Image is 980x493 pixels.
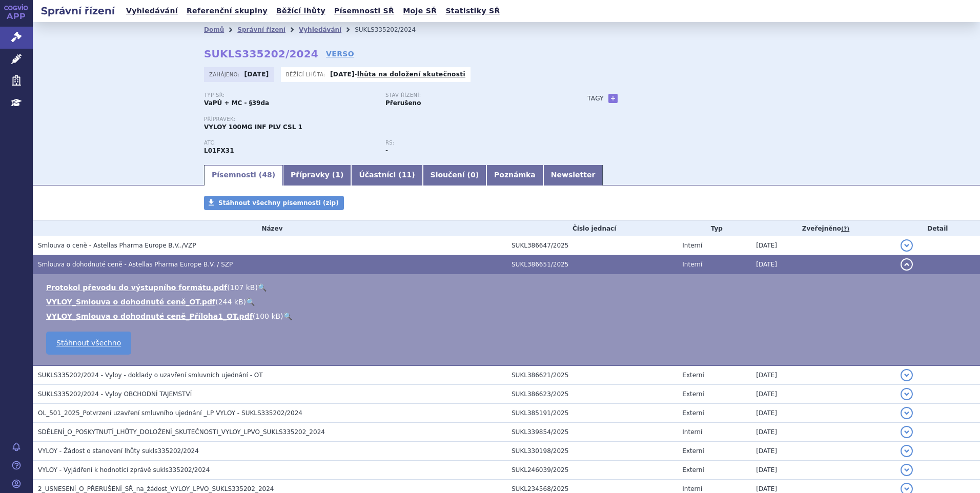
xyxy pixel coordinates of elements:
h2: Správní řízení [33,4,123,18]
span: Externí [682,391,704,398]
button: detail [901,464,913,476]
strong: Přerušeno [385,99,421,107]
a: Písemnosti SŘ [331,4,397,18]
abbr: (?) [841,225,849,233]
a: + [608,94,618,103]
a: VERSO [326,49,354,59]
span: Smlouva o ceně - Astellas Pharma Europe B.V../VZP [38,242,196,249]
td: SUKL386651/2025 [506,255,677,274]
button: detail [901,407,913,419]
span: Externí [682,372,704,379]
span: VYLOY - Žádost o stanovení lhůty sukls335202/2024 [38,447,199,455]
a: Stáhnout všechno [46,332,131,355]
a: 🔍 [258,283,267,292]
li: ( ) [46,297,970,307]
p: ATC: [204,140,375,146]
span: 0 [471,171,476,179]
span: OL_501_2025_Potvrzení uzavření smluvního ujednání _LP VYLOY - SUKLS335202/2024 [38,409,302,417]
span: SUKLS335202/2024 - Vyloy - doklady o uzavření smluvních ujednání - OT [38,372,263,379]
span: Zahájeno: [209,70,241,78]
p: Přípravek: [204,116,567,122]
span: Interní [682,242,702,249]
span: Interní [682,261,702,268]
a: Vyhledávání [123,4,181,18]
button: detail [901,258,913,271]
button: detail [901,426,913,438]
a: VYLOY_Smlouva o dohodnuté ceně_Příloha1_OT.pdf [46,312,253,320]
a: Písemnosti (48) [204,165,283,186]
li: ( ) [46,282,970,293]
span: SDĚLENÍ_O_POSKYTNUTÍ_LHŮTY_DOLOŽENÍ_SKUTEČNOSTI_VYLOY_LPVO_SUKLS335202_2024 [38,428,325,436]
td: [DATE] [751,385,895,404]
a: Stáhnout všechny písemnosti (zip) [204,196,344,210]
th: Zveřejněno [751,221,895,236]
td: SUKL386647/2025 [506,236,677,255]
li: ( ) [46,311,970,321]
td: SUKL330198/2025 [506,442,677,461]
td: [DATE] [751,236,895,255]
span: Stáhnout všechny písemnosti (zip) [218,199,339,207]
p: Typ SŘ: [204,92,375,98]
span: Interní [682,485,702,492]
strong: ZOLBETUXIMAB [204,147,234,154]
a: Sloučení (0) [423,165,486,186]
strong: SUKLS335202/2024 [204,48,318,60]
p: - [330,70,465,78]
p: Stav řízení: [385,92,557,98]
a: Běžící lhůty [273,4,329,18]
td: [DATE] [751,404,895,423]
strong: - [385,147,388,154]
strong: [DATE] [244,71,269,78]
span: Smlouva o dohodnuté ceně - Astellas Pharma Europe B.V. / SZP [38,261,233,268]
td: [DATE] [751,423,895,442]
strong: VaPÚ + MC - §39da [204,99,269,107]
td: SUKL339854/2025 [506,423,677,442]
a: Přípravky (1) [283,165,351,186]
a: Newsletter [543,165,603,186]
span: 1 [335,171,340,179]
span: VYLOY 100MG INF PLV CSL 1 [204,124,302,131]
a: VYLOY_Smlouva o dohodnuté ceně_OT.pdf [46,298,215,306]
h3: Tagy [587,92,604,105]
strong: [DATE] [330,71,355,78]
span: 107 kB [230,283,255,292]
a: Moje SŘ [400,4,440,18]
span: Interní [682,428,702,436]
span: Externí [682,466,704,474]
th: Název [33,221,506,236]
td: SUKL386621/2025 [506,365,677,385]
a: 🔍 [283,312,292,320]
span: SUKLS335202/2024 - Vyloy OBCHODNÍ TAJEMSTVÍ [38,391,192,398]
a: Statistiky SŘ [442,4,503,18]
span: Externí [682,447,704,455]
td: SUKL385191/2025 [506,404,677,423]
td: SUKL246039/2025 [506,461,677,480]
a: lhůta na doložení skutečnosti [357,71,465,78]
span: 48 [262,171,272,179]
button: detail [901,388,913,400]
li: SUKLS335202/2024 [355,22,429,37]
td: [DATE] [751,255,895,274]
span: Běžící lhůta: [286,70,328,78]
th: Číslo jednací [506,221,677,236]
a: Správní řízení [237,26,285,33]
span: Externí [682,409,704,417]
span: VYLOY - Vyjádření k hodnotící zprávě sukls335202/2024 [38,466,210,474]
th: Typ [677,221,751,236]
a: Domů [204,26,224,33]
span: 2_USNESENÍ_O_PŘERUŠENÍ_SŘ_na_žádost_VYLOY_LPVO_SUKLS335202_2024 [38,485,274,492]
td: SUKL386623/2025 [506,385,677,404]
a: Vyhledávání [299,26,341,33]
span: 244 kB [218,298,243,306]
a: Poznámka [486,165,543,186]
a: Protokol převodu do výstupního formátu.pdf [46,283,227,292]
button: detail [901,369,913,381]
td: [DATE] [751,461,895,480]
a: Referenční skupiny [183,4,271,18]
span: 100 kB [255,312,280,320]
button: detail [901,445,913,457]
button: detail [901,239,913,252]
span: 11 [402,171,412,179]
th: Detail [895,221,980,236]
a: Účastníci (11) [351,165,422,186]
